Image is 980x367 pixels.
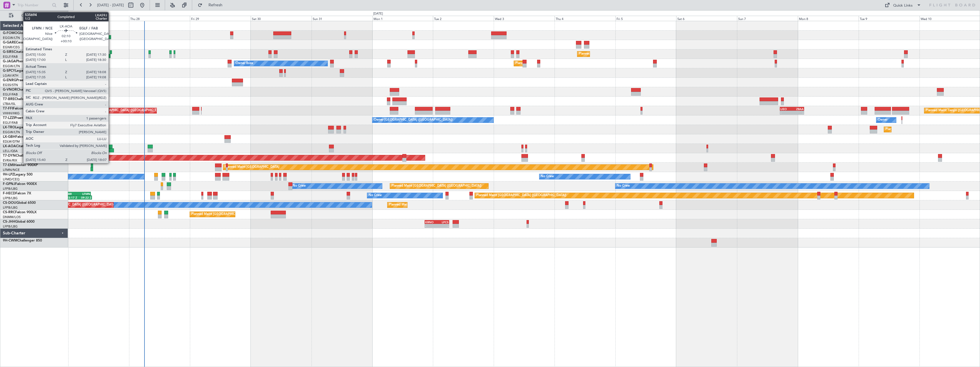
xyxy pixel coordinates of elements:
span: T7-LZZI [3,116,15,120]
a: G-ENRGPraetor 600 [3,79,35,82]
div: Planned Maint [GEOGRAPHIC_DATA] ([GEOGRAPHIC_DATA]) [389,201,479,209]
a: LFPB/LBG [3,187,18,191]
span: T7-DYN [3,154,16,157]
div: No Crew [617,182,630,190]
div: Owner [878,116,887,124]
a: G-JAGAPhenom 300 [3,60,36,63]
div: Owner Ibiza [236,59,253,68]
a: G-SPCYLegacy 650 [3,69,33,73]
div: [DATE] [373,11,383,16]
div: No Crew [293,182,306,190]
span: F-GPNJ [3,182,15,186]
div: - [792,111,804,114]
a: CS-DOUGlobal 6500 [3,201,36,205]
a: T7-LZZIPraetor 600 [3,116,34,120]
span: LX-AOA [3,145,16,148]
a: EGNR/CEG [3,45,20,49]
a: 9H-LPZLegacy 500 [3,173,33,176]
span: LX-GBH [3,135,15,139]
span: CS-RRC [3,211,15,214]
div: Sat 6 [676,16,737,21]
div: LIEO [780,107,792,111]
a: T7-DYNChallenger 604 [3,154,40,157]
span: CS-DOU [3,201,16,205]
div: No Crew [541,172,554,181]
a: EGGW/LTN [3,130,20,134]
a: LFMN/NCE [3,168,20,172]
a: DNMM/LOS [3,215,21,219]
div: Owner [GEOGRAPHIC_DATA] ([GEOGRAPHIC_DATA]) [374,116,453,124]
a: EGLF/FAB [3,92,18,97]
a: LX-GBHFalcon 7X [3,135,31,139]
a: T7-BREChallenger 604 [3,97,39,101]
div: Wed 27 [68,16,129,21]
div: Sat 30 [251,16,312,21]
div: [DATE] [69,11,79,16]
div: 09:22 Z [79,196,91,199]
div: Thu 28 [129,16,190,21]
input: Trip Number [17,1,50,9]
button: Refresh [195,1,229,10]
div: Planned Maint [GEOGRAPHIC_DATA] ([GEOGRAPHIC_DATA]) [579,50,669,58]
a: T7-EMIHawker 900XP [3,163,38,167]
div: ZBAA [792,107,804,111]
div: Planned Maint [GEOGRAPHIC_DATA] ([GEOGRAPHIC_DATA]) [391,182,481,190]
a: G-VNORChallenger 650 [3,88,41,91]
div: Planned Maint [GEOGRAPHIC_DATA] ([GEOGRAPHIC_DATA]) [191,210,281,219]
div: Planned Maint Dusseldorf [885,125,923,134]
span: Refresh [204,3,228,7]
span: T7-FFI [3,107,13,110]
span: G-ENRG [3,79,16,82]
a: F-HECDFalcon 7X [3,192,31,195]
button: Quick Links [882,1,924,10]
span: G-FOMO [3,31,17,35]
a: VHHH/HKG [3,111,20,115]
a: EGGW/LTN [3,36,20,40]
div: - [425,224,437,228]
button: Only With Activity [6,11,62,20]
div: Planned Maint [GEOGRAPHIC_DATA] ([GEOGRAPHIC_DATA]) [27,201,117,209]
div: - [780,111,792,114]
a: LX-AOACitation Mustang [3,145,44,148]
span: F-HECD [3,192,15,195]
div: Planned Maint [GEOGRAPHIC_DATA] ([GEOGRAPHIC_DATA] Intl) [75,106,170,115]
div: Fri 5 [615,16,676,21]
a: G-GARECessna Citation XLS+ [3,41,50,44]
a: LGAV/ATH [3,73,18,78]
a: LFPB/LBG [3,224,18,229]
a: CS-RRCFalcon 900LX [3,211,37,214]
div: Planned Maint [GEOGRAPHIC_DATA] ([GEOGRAPHIC_DATA]) [515,59,605,68]
a: EVRA/RIX [3,158,17,163]
a: LFPB/LBG [3,206,18,210]
span: LX-TRO [3,126,15,129]
div: Sun 31 [312,16,372,21]
div: Unplanned Maint [GEOGRAPHIC_DATA] ([GEOGRAPHIC_DATA]) [29,116,123,124]
a: EGSS/STN [3,83,18,87]
span: 9H-CWM [3,239,17,242]
a: EDLW/DTM [3,139,20,144]
span: Only With Activity [15,14,60,18]
a: F-GPNJFalcon 900EX [3,182,37,186]
span: G-SPCY [3,69,15,73]
span: G-JAGA [3,60,16,63]
a: LTBA/ISL [3,102,16,106]
div: LFMN [77,192,90,196]
span: G-VNOR [3,88,17,91]
div: Quick Links [893,3,913,9]
a: EGGW/LTN [3,64,20,68]
div: LPCS [437,220,449,224]
div: 23:17 Z [67,196,79,199]
span: G-SIRS [3,50,14,54]
div: Planned Maint [GEOGRAPHIC_DATA] ([GEOGRAPHIC_DATA]) [476,191,566,200]
div: Tue 9 [859,16,919,21]
a: G-SIRSCitation Excel [3,50,36,54]
div: Wed 3 [494,16,555,21]
div: Mon 8 [798,16,859,21]
a: EGLF/FAB [3,55,18,59]
div: Planned Maint [GEOGRAPHIC_DATA] [225,163,279,171]
a: LFPB/LBG [3,196,18,200]
div: KRNO [425,220,437,224]
div: Sun 7 [737,16,798,21]
div: SBBR [65,192,77,196]
a: T7-FFIFalcon 7X [3,107,29,110]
